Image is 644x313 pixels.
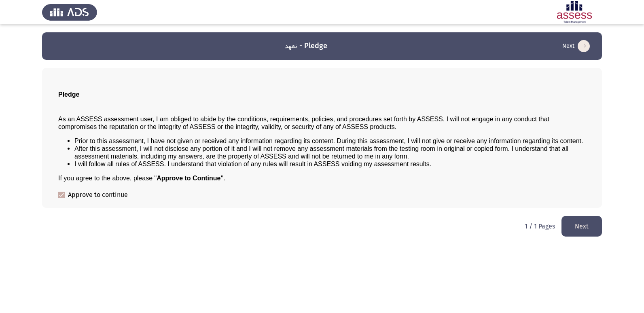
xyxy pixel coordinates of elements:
[157,175,224,182] b: Approve to Continue"
[68,190,128,200] span: Approve to continue
[560,40,592,53] button: load next page
[525,222,555,230] p: 1 / 1 Pages
[74,161,431,167] span: I will follow all rules of ASSESS. I understand that violation of any rules will result in ASSESS...
[547,1,602,23] img: Assessment logo of ASSESS Employability - EBI
[42,1,97,23] img: Assess Talent Management logo
[58,175,225,182] span: If you agree to the above, please " .
[74,137,583,144] span: Prior to this assessment, I have not given or received any information regarding its content. Dur...
[285,41,327,51] h3: تعهد - Pledge
[58,91,79,98] span: Pledge
[561,216,602,237] button: load next page
[74,145,568,160] span: After this assessment, I will not disclose any portion of it and I will not remove any assessment...
[58,116,549,130] span: As an ASSESS assessment user, I am obliged to abide by the conditions, requirements, policies, an...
